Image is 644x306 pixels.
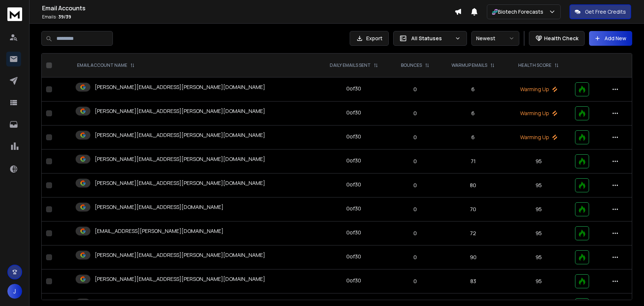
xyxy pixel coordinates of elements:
[440,269,507,293] td: 83
[511,134,566,141] p: Warming Up
[585,8,626,16] p: Get Free Credits
[507,245,571,269] td: 95
[95,203,224,211] p: [PERSON_NAME][EMAIL_ADDRESS][DOMAIN_NAME]
[507,173,571,197] td: 95
[395,134,435,141] p: 0
[440,126,507,149] td: 6
[95,227,224,235] p: [EMAIL_ADDRESS][PERSON_NAME][DOMAIN_NAME]
[395,206,435,213] p: 0
[346,205,361,212] div: 0 of 30
[440,78,507,102] td: 6
[395,110,435,117] p: 0
[507,221,571,245] td: 95
[507,197,571,221] td: 95
[440,197,507,221] td: 70
[492,8,546,16] p: 🧬Biotech Forecasts
[440,245,507,269] td: 90
[511,110,566,117] p: Warming Up
[95,275,265,283] p: [PERSON_NAME][EMAIL_ADDRESS][PERSON_NAME][DOMAIN_NAME]
[7,7,22,21] img: logo
[471,31,519,46] button: Newest
[507,149,571,173] td: 95
[346,229,361,236] div: 0 of 30
[440,173,507,197] td: 80
[7,284,22,299] button: J
[395,86,435,93] p: 0
[395,230,435,237] p: 0
[346,109,361,116] div: 0 of 30
[401,62,422,68] p: BOUNCES
[350,31,389,46] button: Export
[346,157,361,164] div: 0 of 30
[95,107,265,115] p: [PERSON_NAME][EMAIL_ADDRESS][PERSON_NAME][DOMAIN_NAME]
[440,102,507,126] td: 6
[395,278,435,285] p: 0
[77,62,135,68] div: EMAIL ACCOUNT NAME
[95,131,265,139] p: [PERSON_NAME][EMAIL_ADDRESS][PERSON_NAME][DOMAIN_NAME]
[569,4,631,19] button: Get Free Credits
[507,269,571,293] td: 95
[346,277,361,284] div: 0 of 30
[544,35,578,42] p: Health Check
[518,62,551,68] p: HEALTH SCORE
[42,14,454,20] p: Emails :
[95,179,265,187] p: [PERSON_NAME][EMAIL_ADDRESS][PERSON_NAME][DOMAIN_NAME]
[395,182,435,189] p: 0
[451,62,487,68] p: WARMUP EMAILS
[529,31,585,46] button: Health Check
[346,181,361,188] div: 0 of 30
[511,86,566,93] p: Warming Up
[346,133,361,140] div: 0 of 30
[346,253,361,260] div: 0 of 30
[346,85,361,92] div: 0 of 30
[42,4,454,13] h1: Email Accounts
[95,155,265,163] p: [PERSON_NAME][EMAIL_ADDRESS][PERSON_NAME][DOMAIN_NAME]
[395,254,435,261] p: 0
[411,35,452,42] p: All Statuses
[95,251,265,259] p: [PERSON_NAME][EMAIL_ADDRESS][PERSON_NAME][DOMAIN_NAME]
[395,158,435,165] p: 0
[589,31,632,46] button: Add New
[95,83,265,91] p: [PERSON_NAME][EMAIL_ADDRESS][PERSON_NAME][DOMAIN_NAME]
[330,62,371,68] p: DAILY EMAILS SENT
[440,149,507,173] td: 71
[58,14,71,20] span: 39 / 39
[440,221,507,245] td: 72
